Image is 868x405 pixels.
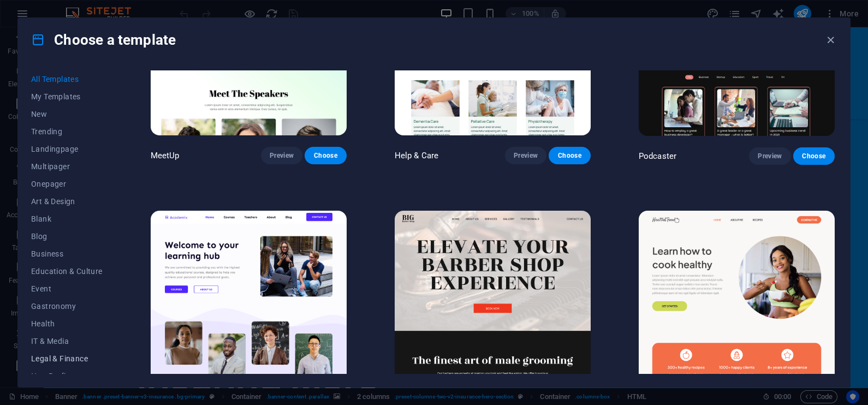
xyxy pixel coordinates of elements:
button: Gastronomy [31,297,103,315]
p: MeetUp [151,150,180,161]
span: Trending [31,127,103,136]
span: Choose [313,151,337,160]
span: Landingpage [31,145,103,153]
span: Preview [514,151,538,160]
button: Blank [31,210,103,228]
button: Health [31,315,103,332]
button: Legal & Finance [31,350,103,367]
button: Blog [31,228,103,245]
span: Choose [557,151,581,160]
span: New [31,110,103,118]
button: My Templates [31,88,103,105]
button: Multipager [31,158,103,175]
span: Education & Culture [31,267,103,276]
span: Preview [758,152,782,160]
p: Help & Care [395,150,439,161]
img: Health & Food [639,211,835,391]
span: Business [31,249,103,258]
span: Gastronomy [31,302,103,311]
button: All Templates [31,70,103,88]
button: Preview [505,147,546,164]
span: My Templates [31,92,103,101]
span: IT & Media [31,337,103,346]
img: Academix [151,211,347,391]
button: Business [31,245,103,263]
span: Legal & Finance [31,354,103,363]
button: Art & Design [31,193,103,210]
button: Landingpage [31,140,103,158]
img: BIG Barber Shop [395,211,591,391]
span: Choose [802,152,826,160]
button: IT & Media [31,332,103,350]
button: Event [31,280,103,297]
span: Multipager [31,162,103,171]
button: Trending [31,123,103,140]
button: Education & Culture [31,263,103,280]
span: All Templates [31,75,103,84]
h4: Choose a template [31,31,176,49]
span: Art & Design [31,197,103,206]
button: Choose [549,147,590,164]
button: Choose [305,147,346,164]
span: Non-Profit [31,372,103,380]
button: Choose [793,147,835,165]
button: Non-Profit [31,367,103,385]
span: Event [31,284,103,293]
button: Preview [261,147,302,164]
button: New [31,105,103,123]
span: Onepager [31,180,103,188]
button: Onepager [31,175,103,193]
p: Podcaster [639,151,676,162]
span: Health [31,319,103,328]
span: Blank [31,215,103,223]
span: Preview [270,151,294,160]
span: Blog [31,232,103,241]
button: Preview [749,147,790,165]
